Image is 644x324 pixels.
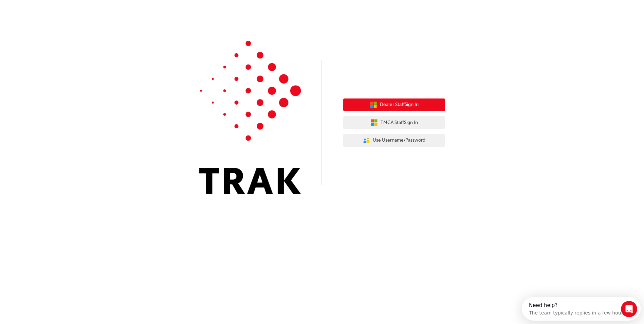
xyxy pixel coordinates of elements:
iframe: Intercom live chat discovery launcher [522,297,641,321]
span: Use Username/Password [373,137,425,144]
button: Dealer StaffSign In [343,98,445,111]
div: Need help? [7,6,105,11]
span: TMCA Staff Sign In [381,119,418,127]
span: Dealer Staff Sign In [380,101,419,109]
div: Open Intercom Messenger [3,3,125,21]
button: Use Username/Password [343,134,445,147]
iframe: Intercom live chat [621,301,637,317]
button: TMCA StaffSign In [343,116,445,129]
img: Trak [199,41,301,194]
div: The team typically replies in a few hours. [7,11,105,18]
